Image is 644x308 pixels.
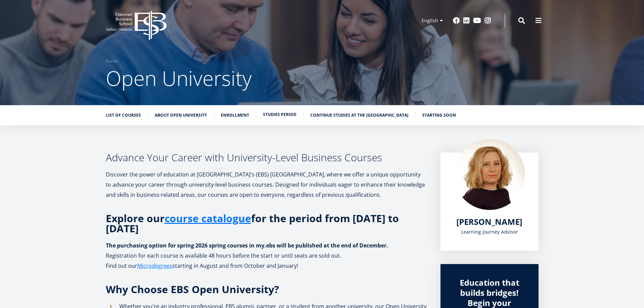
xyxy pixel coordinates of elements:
[106,64,252,92] span: Open University
[106,58,117,65] a: Home
[456,216,522,227] span: [PERSON_NAME]
[484,17,491,24] a: Instagram
[165,213,251,223] a: course catalogue
[106,112,141,119] a: List of Courses
[106,152,427,163] h3: Advance Your Career with University-Level Business Courses
[422,112,456,119] a: Starting soon
[454,227,525,237] div: Learning Journey Advisor
[155,112,207,119] a: About Open University
[106,251,427,271] p: Registration for each course is available 48 hours before the start or until seats are sold out. ...
[263,111,296,118] a: Studies period
[456,217,522,227] a: [PERSON_NAME]
[221,112,249,119] a: Enrollment
[453,17,460,24] a: Facebook
[106,282,279,296] span: Why Choose EBS Open University?
[473,17,481,24] a: Youtube
[137,261,172,271] a: Microdegrees
[463,17,470,24] a: Linkedin
[106,242,388,249] strong: The purchasing option for spring 2026 spring courses in my.ebs will be published at the end of De...
[454,139,525,210] img: Kadri Osula Learning Journey Advisor
[106,169,427,200] p: Discover the power of education at [GEOGRAPHIC_DATA]'s (EBS) [GEOGRAPHIC_DATA], where we offer a ...
[106,211,399,235] strong: Explore our for the period from [DATE] to [DATE]
[310,112,408,119] a: Continue studies at the [GEOGRAPHIC_DATA]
